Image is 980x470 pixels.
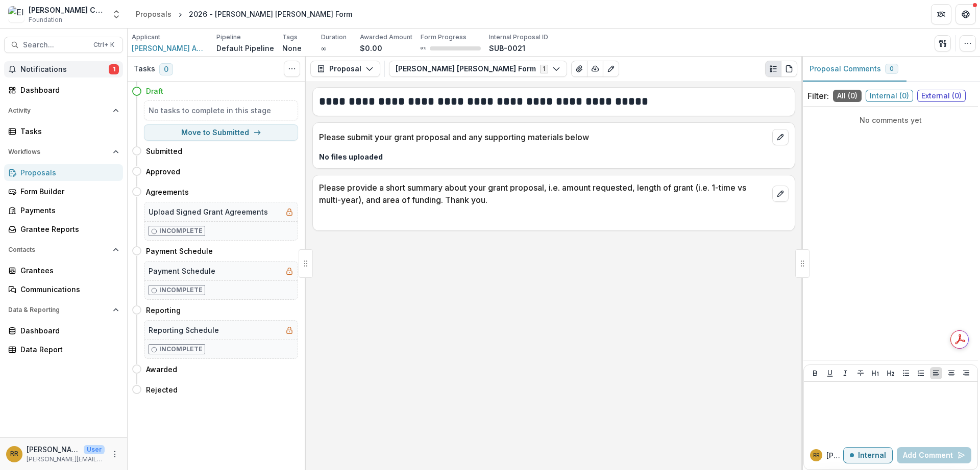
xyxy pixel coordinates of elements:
p: [PERSON_NAME][EMAIL_ADDRESS][DOMAIN_NAME] [27,455,105,464]
div: Randal Rosman [813,453,819,458]
button: More [109,448,121,460]
button: Align Right [960,367,972,379]
div: Grantees [20,265,115,276]
button: Open Activity [4,102,123,119]
a: Dashboard [4,322,123,339]
div: Dashboard [20,85,115,95]
p: Default Pipeline [216,43,274,54]
button: Toggle View Cancelled Tasks [284,61,300,77]
div: Dashboard [20,325,115,336]
div: [PERSON_NAME] Charitable Foundation [29,5,105,15]
p: Internal Proposal ID [489,33,548,42]
div: 2026 - [PERSON_NAME] [PERSON_NAME] Form [189,9,352,19]
a: Grantee Reports [4,221,123,238]
button: Align Left [930,367,942,379]
a: Tasks [4,123,123,140]
span: Notifications [20,65,109,74]
h4: Approved [146,166,180,177]
div: Randal Rosman [10,451,18,457]
p: User [84,445,105,454]
button: Move to Submitted [144,124,298,141]
span: Search... [23,41,87,49]
p: Filter: [807,90,829,102]
p: SUB-0021 [489,43,525,54]
h4: Awarded [146,364,177,375]
h5: Reporting Schedule [149,325,219,335]
a: Dashboard [4,82,123,98]
button: Internal [843,447,893,463]
p: Please submit your grant proposal and any supporting materials below [319,131,768,143]
h5: Payment Schedule [149,266,215,276]
p: Applicant [132,33,160,42]
span: Data & Reporting [8,306,109,314]
button: Align Center [945,367,958,379]
button: View Attached Files [571,61,587,77]
p: Tags [282,33,298,42]
span: Internal ( 0 ) [866,90,913,102]
h4: Reporting [146,305,181,316]
p: Form Progress [421,33,467,42]
button: Get Help [955,4,976,24]
p: Pipeline [216,33,241,42]
p: Duration [321,33,347,42]
p: 0 % [421,45,426,52]
p: No comments yet [807,115,974,125]
div: Tasks [20,126,115,137]
span: Workflows [8,148,109,155]
button: Search... [4,37,123,53]
p: Incomplete [159,285,203,295]
button: Heading 2 [885,367,897,379]
p: None [282,43,302,54]
button: Open Workflows [4,144,123,160]
div: Grantee Reports [20,224,115,234]
h4: Rejected [146,384,178,395]
div: Data Report [20,344,115,355]
a: Grantees [4,262,123,279]
div: Form Builder [20,186,115,197]
button: Bullet List [900,367,912,379]
p: Incomplete [159,345,203,354]
a: Communications [4,281,123,298]
button: Underline [824,367,836,379]
a: [PERSON_NAME] American Dream Theater [132,43,208,54]
button: Strike [854,367,867,379]
span: Contacts [8,246,109,253]
button: Open entity switcher [109,4,124,24]
div: Payments [20,205,115,216]
button: PDF view [781,61,797,77]
button: Proposal Comments [801,57,906,82]
span: Activity [8,107,109,114]
a: Form Builder [4,183,123,200]
button: Plaintext view [765,61,781,77]
p: $0.00 [360,43,382,54]
span: Foundation [29,15,62,24]
h4: Submitted [146,146,182,156]
span: All ( 0 ) [833,90,862,102]
p: Awarded Amount [360,33,412,42]
div: Proposals [20,167,115,178]
button: edit [772,129,789,145]
span: 0 [890,65,894,72]
p: Internal [858,451,886,460]
h4: Draft [146,86,163,96]
button: Open Data & Reporting [4,302,123,318]
button: Partners [931,4,951,24]
button: Proposal [310,61,380,77]
p: ∞ [321,43,326,54]
div: Ctrl + K [91,39,116,50]
a: Proposals [4,164,123,181]
div: Communications [20,284,115,295]
a: Data Report [4,341,123,358]
p: [PERSON_NAME] R [826,450,843,461]
h5: Upload Signed Grant Agreements [149,206,268,217]
button: [PERSON_NAME] [PERSON_NAME] Form1 [389,61,567,77]
button: Open Contacts [4,242,123,258]
button: Italicize [839,367,851,379]
button: edit [772,186,789,202]
p: Incomplete [159,226,203,236]
div: Proposals [136,9,171,19]
span: 0 [159,63,173,75]
button: Ordered List [915,367,927,379]
button: Edit as form [603,61,619,77]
